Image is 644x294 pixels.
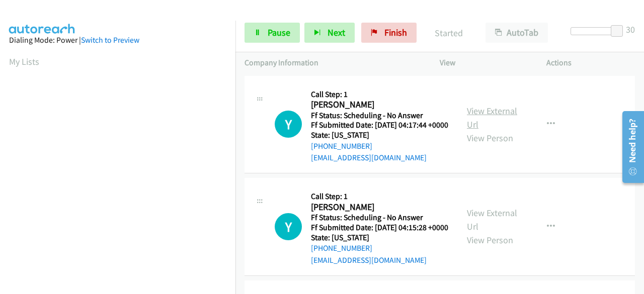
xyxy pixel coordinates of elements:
p: Started [430,26,467,40]
a: View External Url [467,105,517,130]
a: [PHONE_NUMBER] [311,243,372,253]
span: Finish [384,27,407,38]
div: Dialing Mode: Power | [9,34,226,46]
a: My Lists [9,56,39,67]
h5: State: [US_STATE] [311,130,448,140]
button: Next [304,23,355,43]
h1: Y [275,111,302,138]
h5: Call Step: 1 [311,89,448,100]
h5: State: [US_STATE] [311,233,448,243]
div: 30 [626,23,635,36]
h2: [PERSON_NAME] [311,99,445,111]
p: Company Information [245,57,422,69]
a: Finish [361,23,417,43]
h1: Y [275,213,302,240]
a: [PHONE_NUMBER] [311,141,372,151]
p: Actions [546,57,635,69]
h5: Ff Status: Scheduling - No Answer [311,111,448,121]
a: [EMAIL_ADDRESS][DOMAIN_NAME] [311,153,427,162]
div: The call is yet to be attempted [275,111,302,138]
iframe: Resource Center [615,107,644,187]
a: Pause [245,23,300,43]
p: View [440,57,528,69]
h5: Ff Submitted Date: [DATE] 04:15:28 +0000 [311,223,448,233]
span: Next [328,27,345,38]
a: [EMAIL_ADDRESS][DOMAIN_NAME] [311,255,427,265]
h5: Call Step: 1 [311,191,448,202]
span: Pause [268,27,290,38]
a: Switch to Preview [81,35,139,45]
div: The call is yet to be attempted [275,213,302,240]
a: View Person [467,132,513,144]
a: View Person [467,234,513,246]
h5: Ff Status: Scheduling - No Answer [311,213,448,223]
h5: Ff Submitted Date: [DATE] 04:17:44 +0000 [311,120,448,130]
a: View External Url [467,207,517,232]
h2: [PERSON_NAME] [311,202,445,213]
button: AutoTab [486,23,548,43]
